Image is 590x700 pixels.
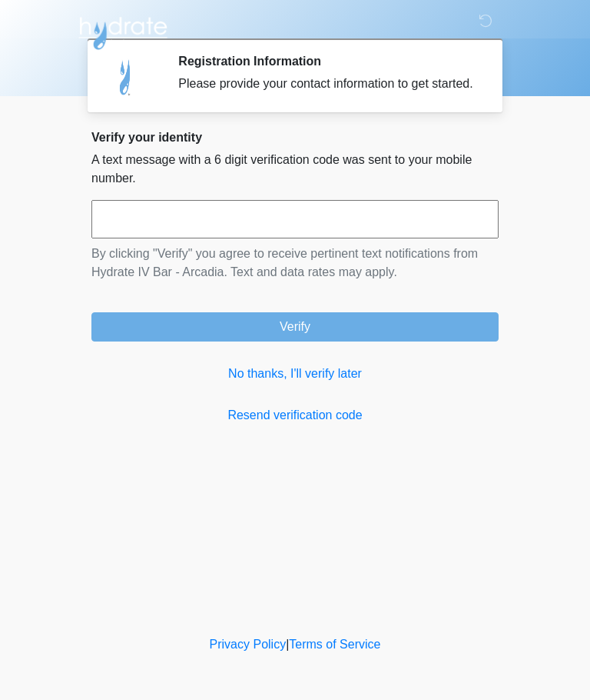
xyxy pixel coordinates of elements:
a: No thanks, I'll verify later [91,365,499,383]
a: Resend verification code [91,406,499,425]
a: | [286,638,289,651]
h2: Verify your identity [91,130,499,145]
img: Agent Avatar [103,54,149,100]
button: Verify [91,312,499,342]
a: Privacy Policy [210,638,287,651]
p: A text message with a 6 digit verification code was sent to your mobile number. [91,151,499,188]
img: Hydrate IV Bar - Arcadia Logo [76,12,170,51]
p: By clicking "Verify" you agree to receive pertinent text notifications from Hydrate IV Bar - Arca... [91,245,499,282]
a: Terms of Service [289,638,380,651]
div: Please provide your contact information to get started. [178,75,476,93]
